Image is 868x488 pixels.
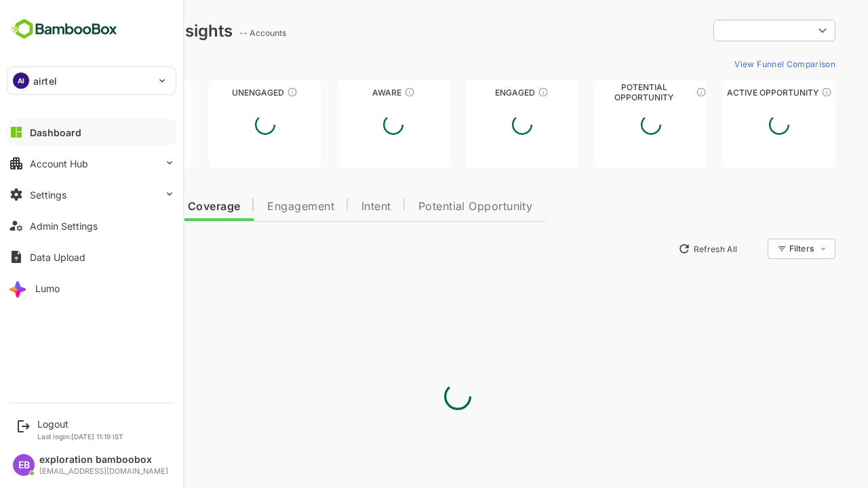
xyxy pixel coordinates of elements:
button: Dashboard [7,119,176,146]
div: exploration bamboobox [39,454,168,466]
p: Last login: [DATE] 11:19 IST [37,432,123,441]
div: Potential Opportunity [547,87,660,98]
div: Aware [290,87,402,98]
div: Dashboard Insights [33,21,185,41]
button: New Insights [33,237,132,261]
div: These accounts have just entered the buying cycle and need further nurturing [357,87,368,98]
button: Refresh All [625,238,696,260]
div: Filters [742,243,766,253]
button: Account Hub [7,150,176,177]
div: ​ [666,18,788,43]
div: These accounts are warm, further nurturing would qualify them to MQAs [490,87,501,98]
div: Settings [30,189,66,201]
div: Account Hub [30,158,88,169]
div: Lumo [35,283,60,294]
span: Intent [314,201,344,212]
div: Logout [37,418,123,430]
div: Dashboard [30,127,81,138]
div: Data Upload [30,251,85,263]
span: Potential Opportunity [371,201,486,212]
button: Data Upload [7,243,176,270]
button: Admin Settings [7,212,176,239]
img: BambooboxFullLogoMark.5f36c76dfaba33ec1ec1367b70bb1252.svg [7,16,121,42]
div: EB [13,454,35,476]
div: These accounts are MQAs and can be passed on to Inside Sales [648,87,659,98]
ag: -- Accounts [192,28,243,38]
div: These accounts have open opportunities which might be at any of the Sales Stages [774,87,785,98]
div: These accounts have not been engaged with for a defined time period [111,87,121,98]
div: Unengaged [161,87,274,98]
button: Lumo [7,274,176,302]
div: Engaged [418,87,531,98]
div: Active Opportunity [675,87,788,98]
div: Admin Settings [30,220,98,232]
div: Unreached [33,87,145,98]
button: Settings [7,181,176,208]
span: Engagement [220,201,287,212]
div: AI [13,73,29,89]
button: View Funnel Comparison [682,53,788,75]
span: Data Quality and Coverage [46,201,193,212]
div: [EMAIL_ADDRESS][DOMAIN_NAME] [39,467,168,476]
div: Filters [741,237,788,261]
p: airtel [33,74,57,88]
div: AIairtel [7,67,176,94]
div: These accounts have not shown enough engagement and need nurturing [239,87,250,98]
